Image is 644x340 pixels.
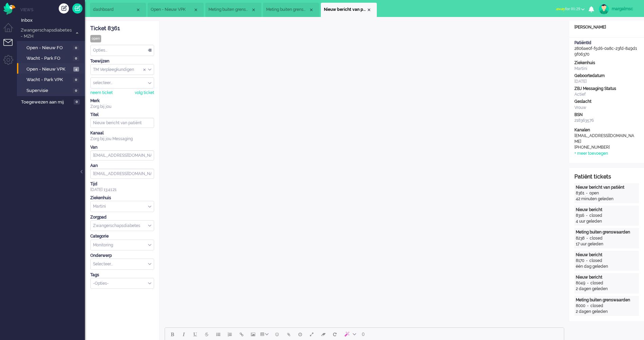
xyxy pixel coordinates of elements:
[574,118,639,124] div: 218363576
[584,258,589,264] div: -
[73,77,79,82] span: 0
[309,7,314,13] div: Close tab
[20,44,84,51] a: Open - Nieuw FO 0
[574,99,639,105] div: Geslacht
[90,181,154,187] div: Tijd
[73,45,79,51] span: 0
[599,4,609,14] img: avatar
[590,280,603,286] div: closed
[26,45,71,51] span: Open - Nieuw FO
[151,7,193,13] span: Open - Nieuw VPK
[574,79,639,84] div: [DATE]
[20,54,84,62] a: Wacht - Park FO 0
[576,219,638,224] div: 4 uur geleden
[589,213,602,219] div: closed
[73,56,79,61] span: 0
[90,77,154,89] div: Assign User
[590,303,603,309] div: closed
[90,253,154,259] div: Onderwerp
[90,130,154,136] div: Kanaal
[574,66,639,72] div: Martini
[569,24,644,30] div: [PERSON_NAME]
[90,3,146,17] li: Dashboard
[3,39,19,54] li: Tickets menu
[576,258,584,264] div: 8170
[20,27,72,40] span: Zwangerschapsdiabetes - MZH
[135,90,154,96] div: volg ticket
[585,235,590,241] div: -
[90,278,154,289] div: Select Tags
[148,3,204,17] li: View
[324,7,366,13] span: Nieuw bericht van patiënt
[552,4,589,14] button: awayfor 01:29
[90,136,154,142] div: Zorg bij jou Messaging
[589,190,599,196] div: open
[341,328,359,340] button: AI
[3,3,15,15] img: flow_omnibird.svg
[576,309,638,315] div: 2 dagen geleden
[576,185,638,190] div: Nieuw bericht van patiënt
[247,328,259,340] button: Insert/edit image
[576,303,585,309] div: 8000
[20,98,85,106] a: Toegewezen aan mij 0
[576,196,638,202] div: 42 minuten geleden
[73,67,79,72] span: 4
[135,7,141,13] div: Close tab
[576,241,638,247] div: 17 uur geleden
[574,60,639,66] div: Ziekenhuis
[585,303,590,309] div: -
[574,92,639,97] div: Actief
[236,328,247,340] button: Insert/edit link
[266,7,309,13] span: Meting buiten grenswaarden
[201,328,213,340] button: Strikethrough
[576,297,638,303] div: Meting buiten grenswaarden
[574,133,636,145] div: [EMAIL_ADDRESS][DOMAIN_NAME]
[74,99,80,105] span: 0
[574,173,639,181] div: Patiënt tickets
[224,328,236,340] button: Numbered list
[612,5,637,12] div: margalmsc
[359,328,368,340] button: 0
[26,77,71,83] span: Wacht - Park VPK
[584,190,589,196] div: -
[576,275,638,280] div: Nieuw bericht
[90,35,101,42] div: open
[90,233,154,239] div: Categorie
[21,99,72,106] span: Toegewezen aan mij
[21,17,85,24] span: Inbox
[166,328,178,340] button: Bold
[189,328,201,340] button: Underline
[259,328,271,340] button: Table
[72,3,82,14] a: Quick Ticket
[283,328,294,340] button: Add attachment
[26,66,72,73] span: Open - Nieuw VPK
[3,23,19,38] li: Dashboard menu
[3,4,15,10] a: Omnidesk
[569,40,644,57] div: 2806ae0f-f5d6-0a8c-23fd-849d19f06370
[576,229,638,235] div: Meting buiten grenswaarden
[90,58,154,64] div: Toewijzen
[574,151,608,156] div: + meer toevoegen
[90,145,154,150] div: Van
[576,264,638,269] div: één dag geleden
[366,7,372,13] div: Close tab
[574,145,636,150] div: [PHONE_NUMBER]
[597,4,637,14] a: margalmsc
[576,213,584,219] div: 8316
[90,64,154,75] div: Assign Group
[90,163,154,169] div: Aan
[362,332,365,337] span: 0
[20,87,84,94] a: Supervisie 0
[574,73,639,79] div: Geboortedatum
[306,328,317,340] button: Fullscreen
[556,6,580,11] span: for 01:29
[317,328,329,340] button: Clear formatting
[20,76,84,83] a: Wacht - Park VPK 0
[263,3,319,17] li: 8359
[20,65,84,73] a: Open - Nieuw VPK 4
[90,214,154,220] div: Zorgpad
[271,328,283,340] button: Emoticons
[205,3,261,17] li: 8142
[584,213,589,219] div: -
[585,280,590,286] div: -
